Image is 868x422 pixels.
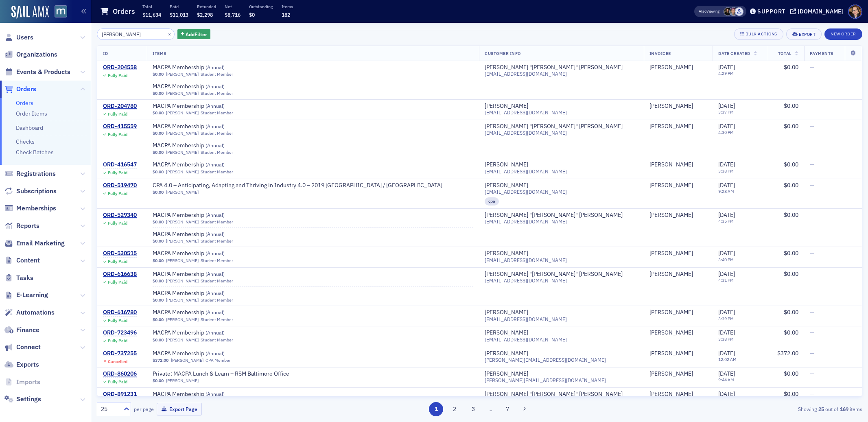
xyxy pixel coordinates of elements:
[485,329,528,337] a: [PERSON_NAME]
[153,123,255,130] span: MACPA Membership
[735,7,743,16] span: Justin Chase
[16,204,56,213] span: Memberships
[485,271,623,278] a: [PERSON_NAME] "[PERSON_NAME]" [PERSON_NAME]
[11,6,49,19] a: SailAMX
[153,212,255,219] a: MACPA Membership (Annual)
[485,168,567,175] span: [EMAIL_ADDRESS][DOMAIN_NAME]
[4,187,57,196] a: Subscriptions
[810,122,814,130] span: —
[153,103,255,110] a: MACPA Membership (Annual)
[485,350,528,357] a: [PERSON_NAME]
[699,9,719,14] span: Viewing
[4,256,40,265] a: Content
[103,64,137,71] a: ORD-204558
[153,161,255,168] span: MACPA Membership
[16,187,57,196] span: Subscriptions
[485,189,567,195] span: [EMAIL_ADDRESS][DOMAIN_NAME]
[718,249,735,257] span: [DATE]
[206,271,225,277] span: ( Annual )
[103,250,137,257] a: ORD-530515
[103,329,137,337] div: ORD-723496
[485,182,528,189] a: [PERSON_NAME]
[4,85,36,94] a: Orders
[197,11,213,18] span: $2,298
[16,343,41,352] span: Connect
[649,309,693,316] a: [PERSON_NAME]
[848,4,862,19] span: Profile
[485,309,528,316] div: [PERSON_NAME]
[153,190,164,195] span: $0.00
[166,91,199,96] a: [PERSON_NAME]
[197,4,216,9] p: Refunded
[649,329,693,337] a: [PERSON_NAME]
[153,329,255,337] span: MACPA Membership
[500,402,514,416] button: 7
[718,257,734,262] time: 3:40 PM
[153,91,164,96] span: $0.00
[734,28,783,40] button: Bulk Actions
[103,212,137,219] a: ORD-529340
[485,257,567,263] span: [EMAIL_ADDRESS][DOMAIN_NAME]
[16,256,40,265] span: Content
[699,9,706,14] div: Also
[649,350,693,357] a: [PERSON_NAME]
[784,161,798,168] span: $0.00
[108,170,127,175] div: Fully Paid
[153,83,255,90] a: MACPA Membership (Annual)
[718,218,734,224] time: 4:35 PM
[485,64,623,71] a: [PERSON_NAME] "[PERSON_NAME]" [PERSON_NAME]
[166,110,199,116] a: [PERSON_NAME]
[4,221,39,230] a: Reports
[166,297,199,303] a: [PERSON_NAME]
[649,212,693,219] a: [PERSON_NAME]
[103,182,137,189] a: ORD-519470
[225,11,241,18] span: $8,716
[249,11,255,18] span: $0
[784,122,798,130] span: $0.00
[153,350,255,357] span: MACPA Membership
[153,370,289,378] a: Private: MACPA Lunch & Learn – RSM Baltimore Office
[485,161,528,168] div: [PERSON_NAME]
[4,239,65,248] a: Email Marketing
[206,103,225,109] span: ( Annual )
[649,182,693,189] a: [PERSON_NAME]
[16,99,33,107] a: Orders
[166,238,199,244] a: [PERSON_NAME]
[166,219,199,225] a: [PERSON_NAME]
[153,309,255,316] a: MACPA Membership (Annual)
[206,83,225,90] span: ( Annual )
[142,4,161,9] p: Total
[718,122,735,130] span: [DATE]
[108,73,127,78] div: Fully Paid
[103,271,137,278] div: ORD-616638
[718,63,735,71] span: [DATE]
[16,50,57,59] span: Organizations
[649,161,693,168] a: [PERSON_NAME]
[16,239,65,248] span: Email Marketing
[824,28,862,40] button: New Order
[485,123,623,130] a: [PERSON_NAME] "[PERSON_NAME]" [PERSON_NAME]
[153,238,164,244] span: $0.00
[649,250,707,257] span: Sophia Li
[166,30,173,37] button: ×
[206,123,225,129] span: ( Annual )
[108,132,127,137] div: Fully Paid
[113,7,135,16] h1: Orders
[103,123,137,130] div: ORD-415559
[103,309,137,316] div: ORD-616780
[153,131,164,136] span: $0.00
[16,68,70,77] span: Events & Products
[729,7,738,16] span: Meghan Will
[166,317,199,322] a: [PERSON_NAME]
[649,271,693,278] a: [PERSON_NAME]
[649,103,693,110] a: [PERSON_NAME]
[157,403,202,415] button: Export Page
[649,370,693,378] div: [PERSON_NAME]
